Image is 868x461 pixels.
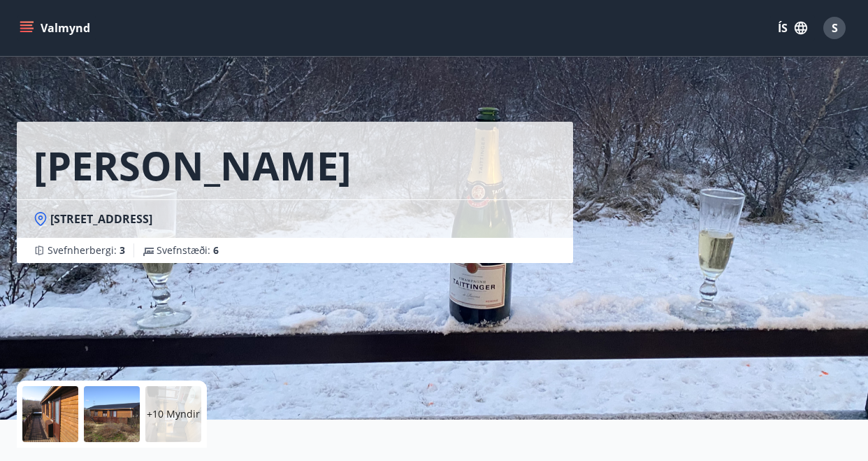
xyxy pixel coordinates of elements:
[832,20,838,36] span: S
[34,139,352,192] h1: [PERSON_NAME]
[48,243,125,257] span: Svefnherbergi :
[147,407,200,421] p: +10 Myndir
[50,211,152,227] span: [STREET_ADDRESS]
[770,15,815,41] button: ÍS
[818,11,851,45] button: S
[17,15,96,41] button: menu
[157,243,219,257] span: Svefnstæði :
[213,243,219,257] span: 6
[120,243,125,257] span: 3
